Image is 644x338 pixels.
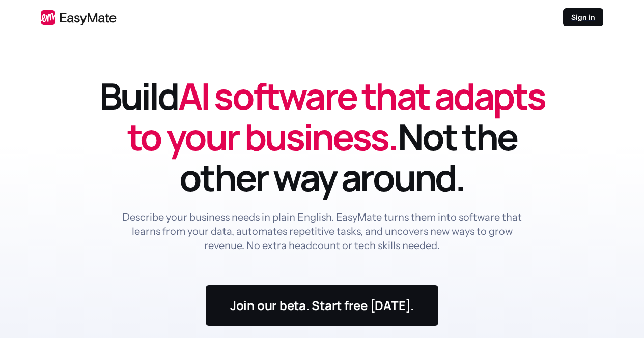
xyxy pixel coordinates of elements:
[121,210,524,253] p: Describe your business needs in plain English. EasyMate turns them into software that learns from...
[571,12,595,22] p: Sign in
[41,10,117,25] img: EasyMate logo
[127,71,545,162] span: AI software that adapts to your business.
[563,8,603,26] a: Sign in
[88,76,556,198] h1: Build Not the other way around.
